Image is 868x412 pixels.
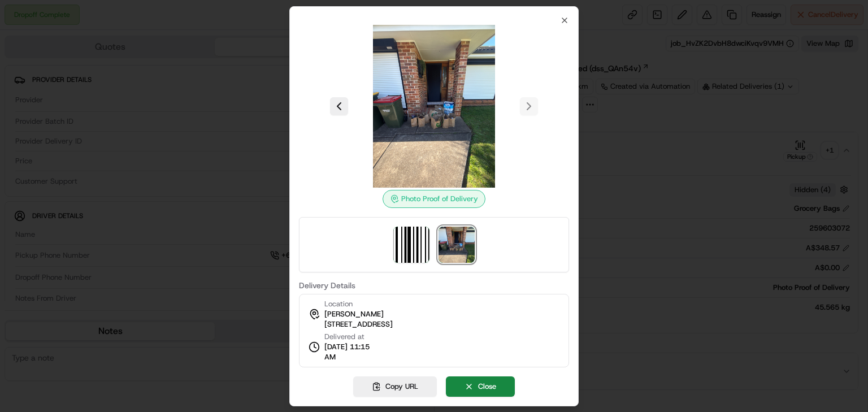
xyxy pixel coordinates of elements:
[299,281,569,289] label: Delivery Details
[353,25,515,188] img: photo_proof_of_delivery image
[324,319,393,329] span: [STREET_ADDRESS]
[393,227,429,263] img: barcode_scan_on_pickup image
[353,376,437,397] button: Copy URL
[439,227,475,263] img: photo_proof_of_delivery image
[324,342,376,362] span: [DATE] 11:15 AM
[446,376,515,397] button: Close
[324,332,376,342] span: Delivered at
[324,299,353,309] span: Location
[324,309,384,319] span: [PERSON_NAME]
[383,190,485,208] div: Photo Proof of Delivery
